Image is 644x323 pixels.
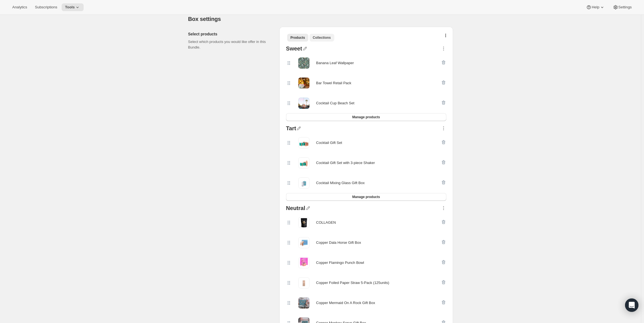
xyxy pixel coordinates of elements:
[298,157,309,168] img: Cocktail Gift Set with 3-piece Shaker
[316,260,364,266] div: Copper Flamingo Punch Bowl
[583,3,608,11] button: Help
[625,298,638,312] div: Open Intercom Messenger
[286,46,302,53] div: Sweet
[188,16,453,22] h2: Box settings
[286,193,446,201] button: Manage products
[286,205,305,213] div: Neutral
[313,35,331,40] span: Collections
[62,3,84,11] button: Tools
[32,3,60,11] button: Subscriptions
[188,39,270,50] p: Select which products you would like offer in this Bundle.
[298,217,309,228] img: COLLAGEN
[286,126,296,133] div: Tart
[609,3,635,11] button: Settings
[316,180,365,186] div: Cocktail Mixing Glass Gift Box
[316,140,342,146] div: Cocktail Gift Set
[316,220,336,225] div: COLLAGEN
[316,160,375,166] div: Cocktail Gift Set with 3-piece Shaker
[12,5,27,9] span: Analytics
[188,31,270,37] h2: Select products
[9,3,30,11] button: Analytics
[298,237,309,248] img: Copper Dala Horse Gift Box
[298,137,309,148] img: Cocktail Gift Set
[298,57,309,69] img: Banana Leaf Wallpaper
[316,240,361,245] div: Copper Dala Horse Gift Box
[316,300,375,306] div: Copper Mermaid On A Rock Gift Box
[298,277,309,288] img: Copper Foiled Paper Straw 5-Pack (125units)
[290,35,305,40] span: Products
[35,5,57,9] span: Subscriptions
[286,113,446,121] button: Manage products
[316,60,354,66] div: Banana Leaf Wallpaper
[298,98,309,109] img: Cocktail Cup Beach Set
[592,5,599,9] span: Help
[298,78,309,89] img: Bar Towel Retail Pack
[352,195,380,199] span: Manage products
[298,177,309,189] img: Cocktail Mixing Glass Gift Box
[65,5,75,9] span: Tools
[352,115,380,119] span: Manage products
[618,5,632,9] span: Settings
[298,257,309,268] img: Copper Flamingo Punch Bowl
[316,80,351,86] div: Bar Towel Retail Pack
[316,100,354,106] div: Cocktail Cup Beach Set
[316,280,389,286] div: Copper Foiled Paper Straw 5-Pack (125units)
[298,297,309,308] img: Copper Mermaid On A Rock Gift Box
